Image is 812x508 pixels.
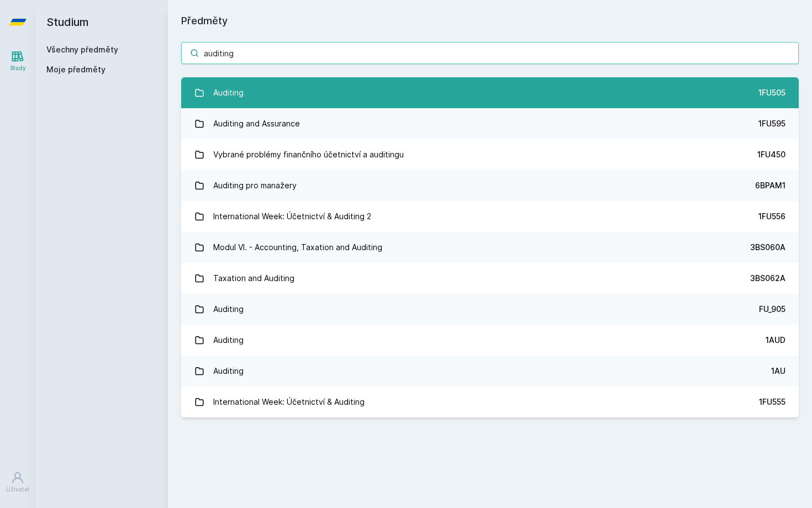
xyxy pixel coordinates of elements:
div: Uživatel [6,485,29,494]
div: Auditing pro manažery [213,174,297,197]
div: Auditing [213,298,244,320]
input: Název nebo ident předmětu… [181,42,799,64]
a: Auditing 1FU505 [181,77,799,108]
a: Taxation and Auditing 3BS062A [181,263,799,294]
h1: Předměty [181,13,799,29]
div: 1FU556 [758,211,785,222]
div: Auditing [213,329,244,351]
span: Moje předměty [46,64,106,75]
div: FU_905 [759,304,785,315]
div: 1AU [771,366,785,377]
div: 1FU595 [758,118,785,129]
div: 3BS060A [750,242,785,253]
a: Auditing and Assurance 1FU595 [181,108,799,139]
div: Modul VI. - Accounting, Taxation and Auditing [213,236,382,258]
div: 1AUD [766,335,785,346]
a: Vybrané problémy finančního účetnictví a auditingu 1FU450 [181,139,799,170]
a: Auditing 1AUD [181,325,799,356]
a: Modul VI. - Accounting, Taxation and Auditing 3BS060A [181,232,799,263]
a: Uživatel [2,465,33,499]
div: 1FU505 [758,87,785,98]
div: 3BS062A [750,273,785,284]
div: Vybrané problémy finančního účetnictví a auditingu [213,144,404,166]
a: Auditing 1AU [181,356,799,387]
div: 6BPAM1 [755,180,785,191]
div: Auditing [213,82,244,104]
a: Auditing pro manažery 6BPAM1 [181,170,799,201]
div: Study [10,64,26,72]
div: 1FU450 [757,149,785,160]
a: Všechny předměty [46,45,118,54]
a: Study [2,44,33,78]
a: Auditing FU_905 [181,294,799,325]
a: International Week: Účetnictví & Auditing 2 1FU556 [181,201,799,232]
div: International Week: Účetnictví & Auditing [213,391,365,413]
a: International Week: Účetnictví & Auditing 1FU555 [181,387,799,417]
div: Auditing and Assurance [213,113,300,135]
div: Taxation and Auditing [213,267,294,289]
div: International Week: Účetnictví & Auditing 2 [213,205,371,227]
div: Auditing [213,360,244,382]
div: 1FU555 [759,396,785,408]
